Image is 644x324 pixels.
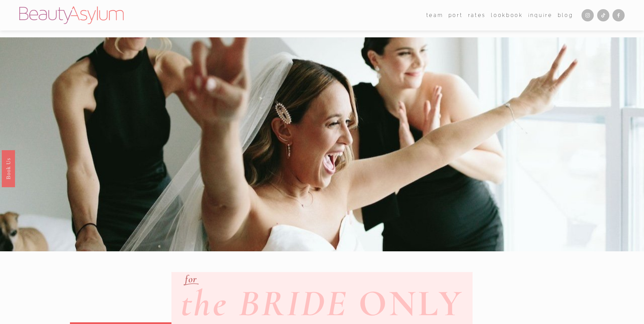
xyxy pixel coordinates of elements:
a: folder dropdown [426,10,443,20]
a: Rates [468,10,486,20]
a: Instagram [582,9,594,21]
a: port [448,10,463,20]
a: Lookbook [491,10,523,20]
a: TikTok [597,9,609,21]
a: Blog [558,10,573,20]
a: Book Us [2,150,15,187]
a: Inquire [528,10,553,20]
a: Facebook [612,9,625,21]
img: Beauty Asylum | Bridal Hair &amp; Makeup Charlotte &amp; Atlanta [19,6,124,24]
em: for [185,273,197,285]
span: team [426,11,443,20]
